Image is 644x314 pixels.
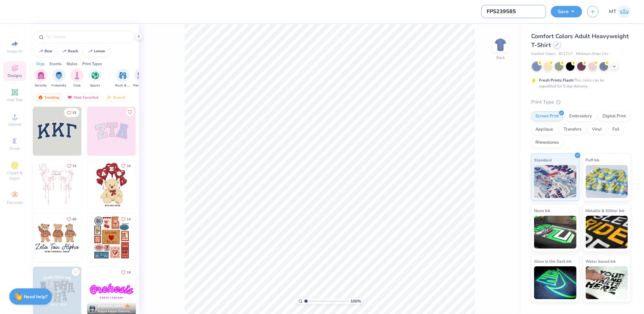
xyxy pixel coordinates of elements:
div: Trending [35,93,62,101]
div: Print Types [82,61,102,67]
button: filter button [133,69,148,88]
button: Like [118,268,134,277]
img: Sorority Image [37,72,45,79]
img: trend_line.gif [62,49,67,53]
img: Avatar [89,305,96,313]
span: Greek [10,146,20,151]
img: Neon Ink [534,216,577,249]
div: Transfers [559,125,586,134]
button: Like [126,108,134,116]
div: Digital Print [598,111,630,121]
div: Newest [103,93,128,101]
div: Foil [608,125,624,134]
span: # C1717 [559,51,573,57]
span: Upload [8,122,21,127]
span: Club [73,83,81,88]
button: Like [64,108,79,117]
img: topCreatorCrown.gif [125,303,130,308]
span: Decorate [7,200,23,205]
button: beach [58,46,82,56]
span: Neon Ink [534,207,550,214]
div: Embroidery [565,111,596,121]
span: Comfort Colors [531,51,555,57]
span: Metallic & Glitter Ink [586,207,625,214]
img: e74243e0-e378-47aa-a400-bc6bcb25063a [136,160,184,209]
img: trend_line.gif [38,49,43,53]
span: Parent's Weekend [133,83,148,88]
div: filter for Parent's Weekend [133,69,148,88]
button: Like [118,215,134,224]
button: Save [551,6,582,17]
img: Newest.gif [106,95,112,100]
div: filter for Club [70,69,84,88]
img: Parent's Weekend Image [137,72,145,79]
div: Orgs [36,61,45,67]
div: filter for Sports [89,69,102,88]
div: Most Favorited [64,93,101,101]
img: 587403a7-0594-4a7f-b2bd-0ca67a3ff8dd [87,160,136,209]
button: Like [118,161,134,170]
img: trending.gif [38,95,43,100]
img: 9980f5e8-e6a1-4b4a-8839-2b0e9349023c [87,107,136,156]
span: 40 [72,218,76,221]
div: Vinyl [588,125,606,134]
img: Puff Ink [586,165,628,198]
span: 19 [127,271,131,274]
img: Club Image [73,72,81,79]
img: Michelle Tapire [618,5,631,18]
img: 3b9aba4f-e317-4aa7-a679-c95a879539bd [33,107,82,156]
span: Standard [534,157,552,163]
span: Puff Ink [586,157,600,163]
span: Comfort Colors Adult Heavyweight T-Shirt [531,32,629,49]
span: Sorority [35,83,47,88]
button: filter button [89,69,102,88]
div: filter for Sorority [34,69,47,88]
button: filter button [115,69,130,88]
span: Fraternity [52,83,66,88]
span: Rush & Bid [115,83,130,88]
div: Events [50,61,62,67]
img: 6de2c09e-6ade-4b04-8ea6-6dac27e4729e [87,213,136,262]
div: filter for Fraternity [52,69,66,88]
img: 5ee11766-d822-42f5-ad4e-763472bf8dcf [136,107,184,156]
div: Print Type [531,98,631,106]
span: Clipart & logos [3,170,26,181]
span: Designs [8,73,22,78]
span: Kappa Kappa Gamma, [GEOGRAPHIC_DATA][US_STATE] [98,309,133,314]
img: trend_line.gif [88,49,93,53]
img: b0e5e834-c177-467b-9309-b33acdc40f03 [136,213,184,262]
span: 33 [72,111,76,114]
div: Applique [531,125,557,134]
span: Water based Ink [586,258,616,265]
a: MT [609,5,631,18]
button: bear [35,46,56,56]
img: Rush & Bid Image [119,72,127,79]
span: Minimum Order: 24 + [576,51,609,57]
span: [PERSON_NAME] [98,304,125,309]
img: Fraternity Image [55,72,63,79]
img: Sports Image [91,72,99,79]
img: d12c9beb-9502-45c7-ae94-40b97fdd6040 [81,213,130,262]
img: Metallic & Glitter Ink [586,216,628,249]
div: This color can be expedited for 5 day delivery. [539,77,620,89]
span: Add Text [7,97,23,103]
img: Back [494,38,507,51]
img: d12a98c7-f0f7-4345-bf3a-b9f1b718b86e [81,160,130,209]
div: Back [496,55,505,60]
div: filter for Rush & Bid [115,69,130,88]
span: 14 [127,218,131,221]
button: filter button [52,69,66,88]
img: Water based Ink [586,266,628,299]
img: a3be6b59-b000-4a72-aad0-0c575b892a6b [33,213,82,262]
span: 10 [127,164,131,168]
img: most_fav.gif [67,95,72,100]
button: Like [72,268,80,276]
div: Rhinestones [531,138,563,148]
button: filter button [34,69,47,88]
div: bear [45,49,53,53]
div: Screen Print [531,111,563,121]
span: 100 % [350,298,361,304]
div: Styles [66,61,77,67]
span: Image AI [7,49,23,54]
input: Untitled Design [481,5,546,18]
